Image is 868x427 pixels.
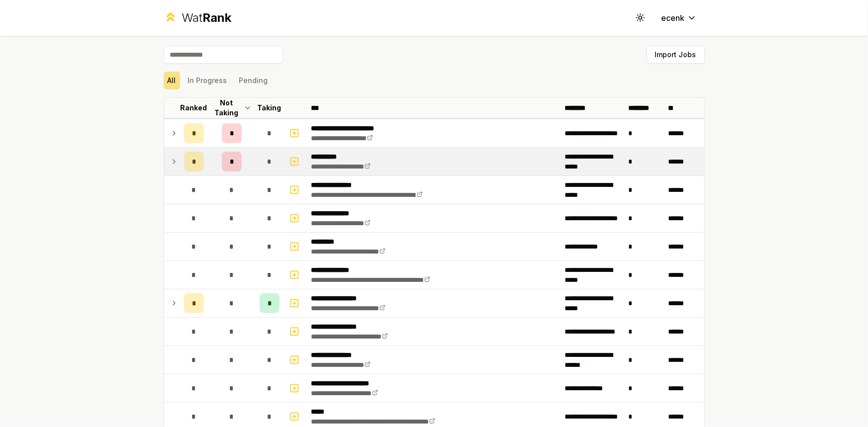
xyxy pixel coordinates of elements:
p: Ranked [181,103,207,113]
span: ecenk [662,12,685,24]
button: Import Jobs [647,46,705,64]
button: In Progress [184,72,231,89]
div: Wat [182,10,231,26]
p: Not Taking [212,98,242,118]
button: Pending [235,72,272,89]
span: Rank [202,10,231,25]
a: WatRank [164,10,232,26]
button: ecenk [654,9,705,27]
button: All [164,72,180,89]
p: Taking [258,103,282,113]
